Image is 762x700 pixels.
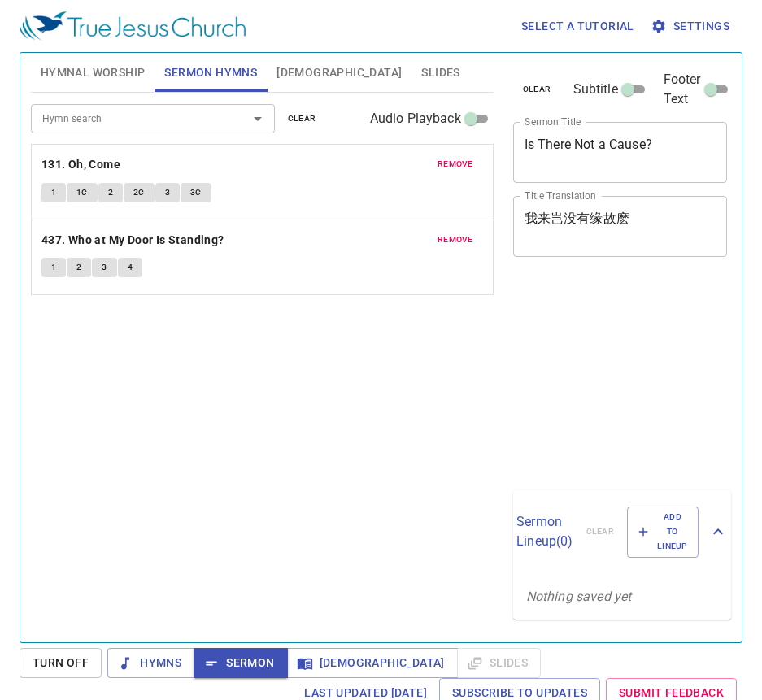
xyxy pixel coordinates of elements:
span: 3 [165,185,170,200]
span: Select a tutorial [521,16,634,37]
button: clear [513,80,561,99]
p: Sermon Lineup ( 0 ) [516,512,573,551]
button: 437. Who at My Door Is Standing? [41,230,227,250]
button: 1C [67,183,98,202]
button: [DEMOGRAPHIC_DATA] [287,648,458,678]
span: Sermon Hymns [164,63,257,83]
button: 2C [124,183,155,202]
span: 3 [102,260,107,275]
span: 2C [133,185,145,200]
button: 2 [98,183,123,202]
b: 131. Oh, Come [41,154,120,175]
img: True Jesus Church [20,11,246,41]
span: 3C [190,185,202,200]
button: Turn Off [20,648,102,678]
iframe: from-child [507,274,686,484]
button: Add to Lineup [627,507,699,558]
button: 1 [41,183,66,202]
span: Audio Playback [370,109,461,128]
span: 1 [51,260,56,275]
button: Settings [647,11,736,41]
span: Footer Text [664,70,701,109]
button: 1 [41,258,66,277]
button: 2 [67,258,91,277]
span: clear [523,82,551,97]
span: 1C [76,185,88,200]
span: [DEMOGRAPHIC_DATA] [276,63,402,83]
span: clear [288,111,316,126]
textarea: Is There Not a Cause? [525,137,716,167]
span: remove [438,157,473,172]
button: Select a tutorial [515,11,641,41]
button: Open [246,107,269,130]
i: Nothing saved yet [526,589,632,604]
span: Hymns [120,653,181,673]
span: Hymnal Worship [41,63,146,83]
span: 4 [128,260,133,275]
button: Hymns [107,648,194,678]
span: Settings [654,16,729,37]
button: Sermon [194,648,287,678]
span: Slides [421,63,459,83]
span: Sermon [207,653,274,673]
span: 1 [51,185,56,200]
button: remove [428,230,483,250]
span: Subtitle [573,80,618,99]
span: remove [438,233,473,247]
button: 3C [181,183,211,202]
span: 2 [76,260,81,275]
b: 437. Who at My Door Is Standing? [41,230,224,250]
div: Sermon Lineup(0)clearAdd to Lineup [513,490,731,574]
button: 3 [92,258,116,277]
button: clear [278,109,326,128]
span: 2 [108,185,113,200]
button: 131. Oh, Come [41,154,124,175]
span: Add to Lineup [638,510,688,554]
button: 3 [155,183,180,202]
textarea: 我来岂没有缘故麽 [525,211,716,241]
span: [DEMOGRAPHIC_DATA] [300,653,445,673]
button: 4 [118,258,142,277]
span: Turn Off [33,653,89,673]
button: remove [428,154,483,174]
